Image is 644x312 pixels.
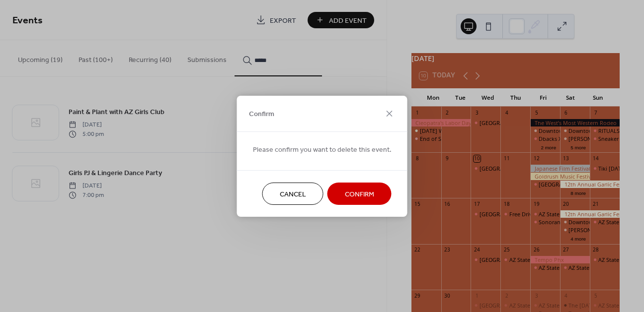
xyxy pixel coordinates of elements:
[345,189,374,199] span: Confirm
[280,189,306,199] span: Cancel
[262,183,323,205] button: Cancel
[253,144,392,155] span: Please confirm you want to delete this event.
[249,109,274,120] span: Confirm
[327,183,392,205] button: Confirm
